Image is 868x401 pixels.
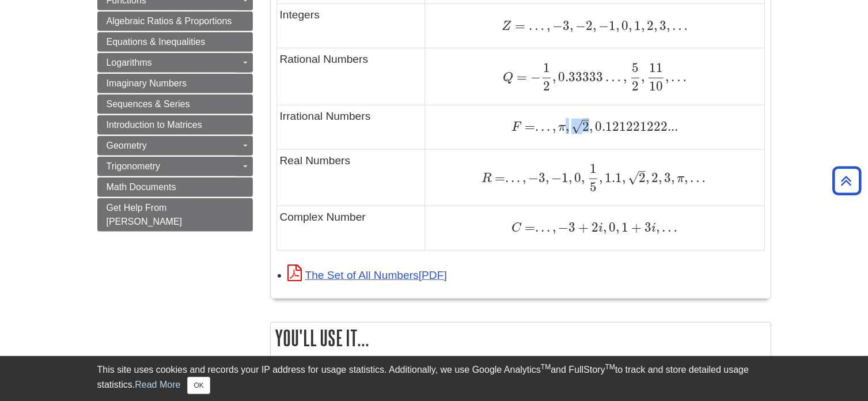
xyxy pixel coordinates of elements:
[511,18,525,33] span: =
[603,220,607,235] span: ,
[628,170,639,186] span: √
[609,18,616,33] span: 1
[97,32,253,52] a: Equations & Inequalities
[659,220,677,235] span: …
[562,170,569,186] span: 1
[589,119,593,134] span: ,
[599,170,602,186] span: ,
[97,198,253,232] a: Get Help From [PERSON_NAME]
[828,173,865,188] a: Back to Top
[521,220,535,235] span: =
[646,170,649,186] span: ,
[582,112,589,127] span: –
[632,60,639,75] span: 5
[535,119,539,134] span: .
[107,120,202,130] span: Introduction to Matrices
[550,220,556,235] span: ,
[657,18,666,33] span: 3
[622,170,626,186] span: ,
[97,363,771,394] div: This site uses cookies and records your IP address for usage statistics. Additionally, we use Goo...
[511,222,521,234] span: C
[602,170,622,186] span: 1.1
[569,170,573,186] span: ,
[641,18,645,33] span: ,
[545,170,549,186] span: ,
[607,220,616,235] span: 0
[511,121,521,134] span: F
[535,220,539,235] span: .
[544,18,550,33] span: ,
[539,119,544,134] span: .
[107,182,176,192] span: Math Documents
[288,269,447,281] a: Link opens in new window
[276,149,425,206] td: Real Numbers
[639,170,646,186] span: 2
[665,69,669,85] span: ,
[550,119,556,134] span: ,
[671,170,674,186] span: ,
[107,16,232,26] span: Algebraic Ratios & Proportions
[632,18,641,33] span: 1
[666,18,670,33] span: ,
[593,119,678,134] span: 0.121221222...
[544,220,550,235] span: .
[556,69,603,85] span: 0.33333
[187,377,210,394] button: Close
[549,170,562,186] span: −
[135,380,180,389] a: Read More
[575,220,589,235] span: +
[550,18,563,33] span: −
[539,220,544,235] span: .
[649,170,658,186] span: 2
[586,18,593,33] span: 2
[107,203,183,226] span: Get Help From [PERSON_NAME]
[527,69,541,85] span: −
[97,53,253,73] a: Logarithms
[276,48,425,105] td: Rational Numbers
[568,220,575,235] span: 3
[651,222,656,234] span: i
[556,220,568,235] span: −
[521,119,535,134] span: =
[645,18,654,33] span: 2
[582,170,585,186] span: ,
[513,69,527,85] span: =
[482,172,491,185] span: R
[503,71,513,84] span: Q
[582,119,589,134] span: 2
[276,206,425,251] td: Complex Number
[616,18,619,33] span: ,
[596,18,609,33] span: −
[590,179,597,195] span: 5
[97,177,253,197] a: Math Documents
[603,69,621,85] span: …
[688,170,706,186] span: …
[107,78,187,88] span: Imaginary Numbers
[543,60,550,75] span: 1
[598,222,603,234] span: i
[509,170,514,186] span: .
[570,18,573,33] span: ,
[573,170,582,186] span: 0
[674,172,684,185] span: π
[654,18,657,33] span: ,
[639,163,646,179] span: –
[662,170,671,186] span: 3
[605,363,615,371] sup: TM
[520,170,526,186] span: ,
[656,220,659,235] span: ,
[502,20,511,33] span: Z
[658,170,662,186] span: ,
[107,141,147,150] span: Geometry
[641,69,645,85] span: ,
[525,18,544,33] span: …
[616,220,619,235] span: ,
[544,119,550,134] span: .
[619,220,628,235] span: 1
[669,69,687,85] span: …
[97,157,253,176] a: Trigonometry
[589,220,598,235] span: 2
[571,119,582,134] span: √
[97,12,253,31] a: Algebraic Ratios & Proportions
[107,58,152,67] span: Logarithms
